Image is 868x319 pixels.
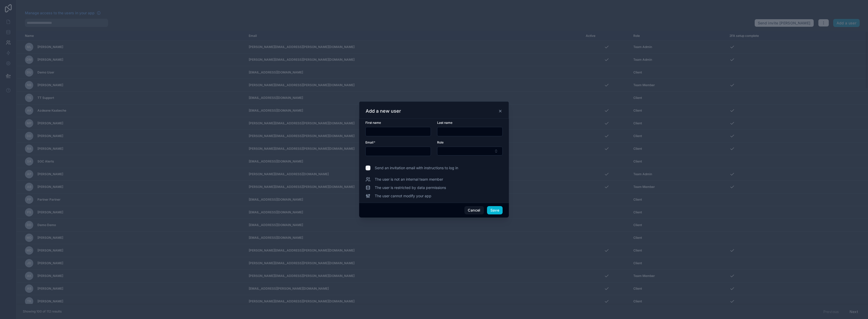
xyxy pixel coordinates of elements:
span: First name [365,121,381,125]
input: Send an invitation email with instructions to log in [365,165,371,171]
button: Cancel [464,206,484,214]
span: Send an invitation email with instructions to log in [375,165,458,171]
span: Email [365,140,373,144]
span: Role [437,140,444,144]
button: Select Button [437,147,503,155]
button: Save [487,206,503,214]
span: The user is not an internal team member [375,177,443,182]
span: The user cannot modify your app [375,193,431,199]
span: Last name [437,121,452,125]
span: The user is restricted by data permissions [375,185,446,190]
h3: Add a new user [366,108,401,114]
